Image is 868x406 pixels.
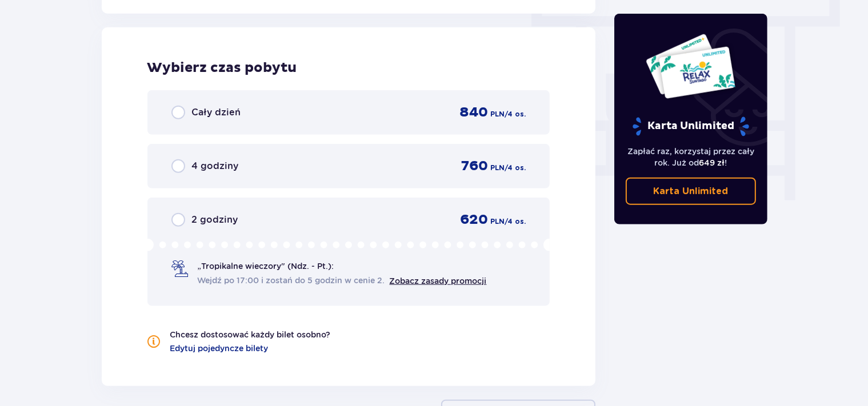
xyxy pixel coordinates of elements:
[170,329,331,340] p: Chcesz dostosować każdy bilet osobno?
[198,275,385,286] span: Wejdź po 17:00 i zostań do 5 godzin w cenie 2.
[198,260,334,272] p: „Tropikalne wieczory" (Ndz. - Pt.):
[490,163,505,173] p: PLN
[626,146,756,168] p: Zapłać raz, korzystaj przez cały rok. Już od !
[505,109,526,119] p: / 4 os.
[192,214,238,226] p: 2 godziny
[626,178,756,205] a: Karta Unlimited
[170,343,269,354] a: Edytuj pojedyncze bilety
[490,109,505,119] p: PLN
[390,276,487,286] a: Zobacz zasady promocji
[490,216,505,227] p: PLN
[461,158,488,175] p: 760
[505,163,526,173] p: / 4 os.
[459,104,488,121] p: 840
[460,211,488,228] p: 620
[699,158,725,167] span: 649 zł
[192,160,239,172] p: 4 godziny
[147,59,550,77] p: Wybierz czas pobytu
[653,185,728,198] p: Karta Unlimited
[631,116,750,136] p: Karta Unlimited
[505,216,526,227] p: / 4 os.
[192,106,241,119] p: Cały dzień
